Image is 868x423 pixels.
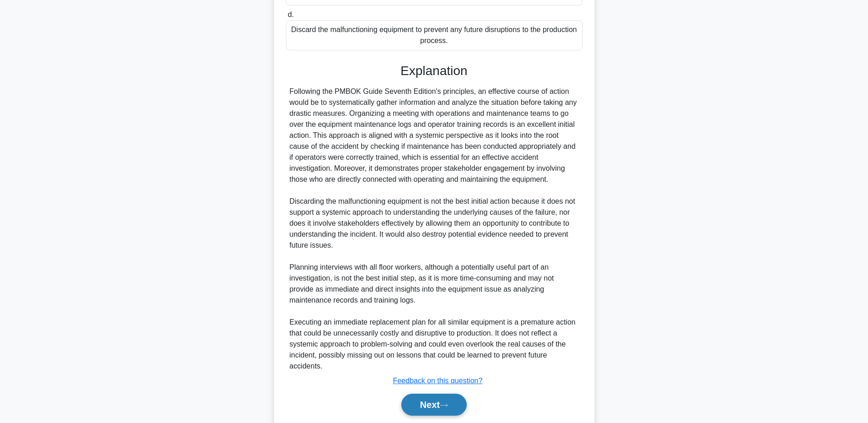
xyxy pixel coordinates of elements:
h3: Explanation [291,63,577,79]
a: Feedback on this question? [393,377,483,385]
span: d. [288,11,294,18]
div: Following the PMBOK Guide Seventh Edition's principles, an effective course of action would be to... [290,86,579,372]
button: Next [401,394,467,416]
div: Discard the malfunctioning equipment to prevent any future disruptions to the production process. [286,20,582,50]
